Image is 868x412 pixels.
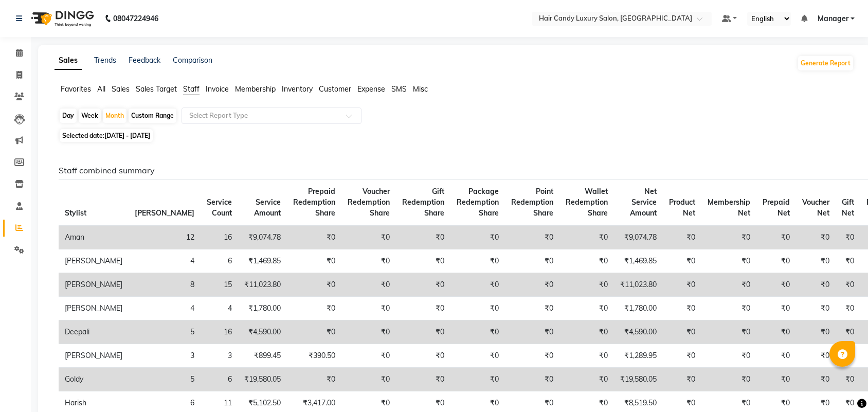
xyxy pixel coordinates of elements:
td: ₹0 [756,344,796,368]
a: Feedback [129,56,160,65]
td: ₹1,289.95 [614,344,663,368]
td: ₹0 [796,368,836,391]
td: [PERSON_NAME] [59,249,129,273]
td: ₹0 [505,273,559,297]
td: 4 [129,249,201,273]
td: ₹0 [396,368,450,391]
td: ₹0 [701,344,756,368]
td: ₹0 [663,225,701,249]
a: Trends [94,56,116,65]
td: ₹19,580.05 [614,368,663,391]
td: ₹0 [505,297,559,320]
td: ₹0 [341,225,396,249]
span: Manager [818,13,848,24]
td: ₹0 [796,249,836,273]
td: ₹0 [701,297,756,320]
td: 5 [129,368,201,391]
td: ₹0 [559,344,614,368]
td: 12 [129,225,201,249]
span: Stylist [65,208,86,218]
td: ₹0 [505,225,559,249]
td: ₹11,023.80 [614,273,663,297]
td: ₹0 [701,320,756,344]
span: Misc [413,84,428,94]
td: ₹0 [836,249,860,273]
td: ₹0 [287,273,341,297]
td: ₹0 [505,249,559,273]
td: ₹0 [396,225,450,249]
span: Membership Net [708,198,750,218]
td: ₹0 [796,320,836,344]
span: Staff [183,84,200,94]
span: Point Redemption Share [511,187,553,218]
td: ₹0 [450,225,505,249]
span: Favorites [61,84,91,94]
td: ₹0 [287,297,341,320]
td: 16 [201,320,238,344]
td: ₹0 [341,344,396,368]
td: ₹0 [450,368,505,391]
td: ₹9,074.78 [238,225,287,249]
span: Customer [319,84,351,94]
td: ₹0 [559,273,614,297]
td: Aman [59,225,129,249]
td: ₹0 [287,320,341,344]
td: 8 [129,273,201,297]
td: ₹0 [663,297,701,320]
td: Deepali [59,320,129,344]
td: 15 [201,273,238,297]
td: 5 [129,320,201,344]
td: 4 [201,297,238,320]
a: Sales [55,51,82,70]
td: ₹0 [559,320,614,344]
td: ₹0 [559,368,614,391]
td: 6 [201,249,238,273]
td: ₹0 [756,225,796,249]
h6: Staff combined summary [59,166,846,175]
td: ₹0 [559,249,614,273]
td: ₹0 [505,368,559,391]
td: ₹0 [396,344,450,368]
span: Net Service Amount [630,187,657,218]
td: ₹0 [396,273,450,297]
td: ₹0 [836,225,860,249]
td: ₹0 [396,297,450,320]
td: ₹0 [663,320,701,344]
td: ₹0 [341,273,396,297]
div: Custom Range [129,109,176,123]
td: ₹0 [701,368,756,391]
td: ₹11,023.80 [238,273,287,297]
td: ₹0 [559,225,614,249]
span: Sales [112,84,130,94]
td: ₹0 [756,368,796,391]
td: ₹0 [450,273,505,297]
span: Voucher Net [802,198,829,218]
td: ₹0 [287,225,341,249]
div: Week [79,109,101,123]
span: SMS [391,84,407,94]
span: Selected date: [60,129,153,142]
td: ₹0 [701,249,756,273]
td: 3 [129,344,201,368]
span: Wallet Redemption Share [566,187,608,218]
td: ₹0 [756,320,796,344]
td: ₹0 [796,273,836,297]
button: Generate Report [798,56,853,70]
td: ₹4,590.00 [238,320,287,344]
td: ₹0 [701,225,756,249]
td: ₹0 [505,344,559,368]
span: Expense [357,84,385,94]
span: Invoice [206,84,229,94]
td: ₹0 [663,273,701,297]
span: Gift Net [842,198,854,218]
span: Service Amount [254,198,281,218]
td: ₹0 [450,344,505,368]
td: ₹0 [701,273,756,297]
td: ₹1,780.00 [614,297,663,320]
td: [PERSON_NAME] [59,297,129,320]
td: ₹0 [663,249,701,273]
td: ₹899.45 [238,344,287,368]
span: Package Redemption Share [457,187,499,218]
td: ₹0 [756,273,796,297]
td: ₹0 [663,368,701,391]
